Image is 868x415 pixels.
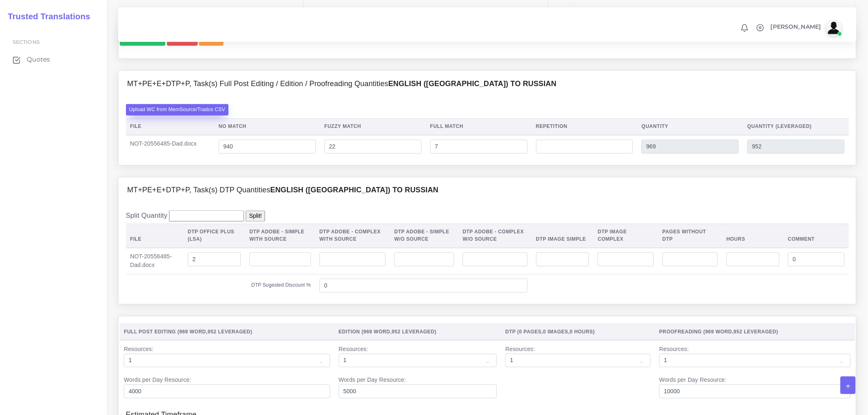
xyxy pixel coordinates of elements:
th: DTP Adobe - Simple With Source [245,224,315,248]
th: Comment [784,224,849,248]
th: DTP Image Simple [532,224,594,248]
span: [PERSON_NAME] [771,24,821,30]
th: DTP Adobe - Complex W/O Source [458,224,532,248]
td: Resources: Words per Day Resource: [120,340,335,403]
h2: Trusted Translations [2,11,90,21]
span: 0 Images [543,329,568,335]
a: Quotes [6,51,101,68]
span: 0 Hours [570,329,593,335]
div: MT+PE+E+DTP+P, Task(s) Full Post Editing / Edition / Proofreading QuantitiesEnglish ([GEOGRAPHIC_... [119,71,856,97]
b: English ([GEOGRAPHIC_DATA]) TO Russian [388,80,557,88]
th: File [126,119,215,135]
td: NOT-20556485-Dad.docx [126,135,215,158]
th: File [126,224,184,248]
div: MT+PE+E+DTP+P, Task(s) Full Post Editing / Edition / Proofreading QuantitiesEnglish ([GEOGRAPHIC_... [119,97,856,165]
th: Full Match [426,119,532,135]
img: avatar [826,20,842,36]
label: Split Quantity [126,211,168,221]
th: DTP ( , , ) [501,324,655,341]
th: DTP Adobe - Simple W/O Source [390,224,459,248]
th: Hours [722,224,784,248]
span: 969 Word [363,329,390,335]
input: Split! [246,211,265,222]
th: Fuzzy Match [320,119,426,135]
h4: MT+PE+E+DTP+P, Task(s) DTP Quantities [127,186,439,195]
span: 969 Word [706,329,732,335]
td: NOT-20556485-Dad.docx [126,248,184,275]
span: 952 Leveraged [208,329,250,335]
th: Edition ( , ) [334,324,501,341]
span: Sections [13,39,40,45]
b: English ([GEOGRAPHIC_DATA]) TO Russian [270,186,439,194]
span: 952 Leveraged [734,329,777,335]
span: Quotes [27,55,50,64]
label: DTP Sugested Discount % [251,282,311,289]
a: [PERSON_NAME]avatar [767,20,845,36]
td: Resources: [501,340,655,403]
td: Resources: Words per Day Resource: [334,340,501,403]
span: 0 Pages [519,329,542,335]
th: DTP Office Plus (LSA) [183,224,245,248]
th: Quantity [637,119,743,135]
a: Trusted Translations [2,10,90,23]
span: 969 Word [179,329,206,335]
span: 952 Leveraged [392,329,434,335]
td: Resources: Words per Day Resource: [655,340,855,403]
th: No Match [215,119,320,135]
th: Pages Without DTP [658,224,722,248]
th: Repetition [532,119,637,135]
th: Full Post Editing ( , ) [120,324,335,341]
label: Upload WC from MemSource/Trados CSV [126,104,229,115]
h4: MT+PE+E+DTP+P, Task(s) Full Post Editing / Edition / Proofreading Quantities [127,80,557,89]
th: DTP Image Complex [594,224,658,248]
th: Quantity (Leveraged) [743,119,849,135]
th: DTP Adobe - Complex With Source [315,224,390,248]
div: MT+PE+E+DTP+P, Task(s) DTP QuantitiesEnglish ([GEOGRAPHIC_DATA]) TO Russian [119,203,856,304]
th: Proofreading ( , ) [655,324,855,341]
div: MT+PE+E+DTP+P, Task(s) DTP QuantitiesEnglish ([GEOGRAPHIC_DATA]) TO Russian [119,178,856,204]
